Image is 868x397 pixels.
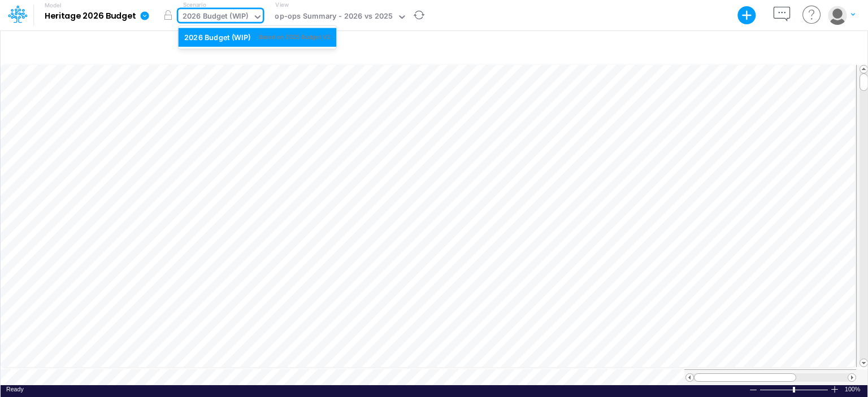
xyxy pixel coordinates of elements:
[45,2,62,9] label: Model
[845,385,862,394] div: Zoom level
[6,386,24,392] span: Ready
[830,385,839,394] div: Zoom In
[845,385,862,394] span: 100%
[275,1,288,9] label: View
[749,386,758,394] div: Zoom Out
[183,1,206,9] label: Scenario
[45,11,136,21] b: Heritage 2026 Budget
[183,11,249,24] div: 2026 Budget (WIP)
[259,33,331,41] div: Based on 2025 Budget V2
[6,385,24,394] div: In Ready mode
[184,32,250,42] div: 2026 Budget (WIP)
[759,385,830,394] div: Zoom
[275,11,393,24] div: op-ops Summary - 2026 vs 2025
[793,387,795,392] div: Zoom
